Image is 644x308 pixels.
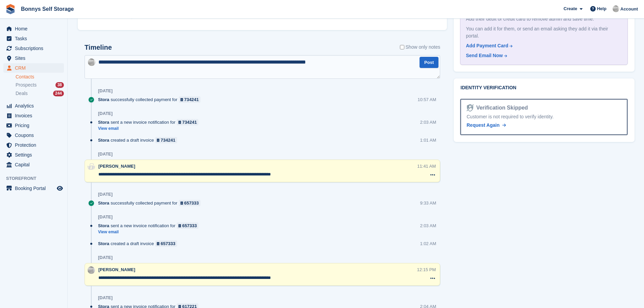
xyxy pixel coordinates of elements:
[420,119,436,125] div: 2:03 AM
[53,91,64,96] div: 244
[184,96,199,103] div: 734241
[466,16,622,23] div: Add their debit or credit card to remove admin and save time.
[98,96,109,103] span: Stora
[98,240,181,247] div: created a draft invoice
[98,88,113,94] div: [DATE]
[88,163,95,170] img: Tracy Wickenden
[98,119,109,125] span: Stora
[417,163,436,169] div: 11:41 AM
[98,111,113,116] div: [DATE]
[460,85,628,91] h2: Identity verification
[98,267,135,272] span: [PERSON_NAME]
[15,34,55,43] span: Tasks
[15,140,55,150] span: Protection
[56,184,64,192] a: Preview store
[6,175,67,182] span: Storefront
[597,5,606,12] span: Help
[3,63,64,73] a: menu
[3,44,64,53] a: menu
[88,58,95,66] img: James Bonny
[620,6,638,13] span: Account
[420,200,436,206] div: 9:33 AM
[98,137,181,143] div: created a draft invoice
[474,104,528,112] div: Verification Skipped
[98,126,202,132] a: View email
[15,53,55,63] span: Sites
[15,121,55,130] span: Pricing
[16,74,64,80] a: Contacts
[179,200,201,206] a: 657333
[418,96,436,103] div: 10:57 AM
[3,101,64,111] a: menu
[467,122,500,128] span: Request Again
[420,137,436,143] div: 1:01 AM
[18,3,76,15] a: Bonnys Self Storage
[400,44,404,51] input: Show only notes
[98,151,113,157] div: [DATE]
[15,101,55,111] span: Analytics
[88,266,95,274] img: James Bonny
[15,184,55,193] span: Booking Portal
[98,192,113,197] div: [DATE]
[16,90,28,97] span: Deals
[182,119,197,125] div: 734241
[98,200,204,206] div: successfully collected payment for
[98,222,202,229] div: sent a new invoice notification for
[564,5,577,12] span: Create
[613,5,619,12] img: James Bonny
[155,240,177,247] a: 657333
[3,111,64,120] a: menu
[15,44,55,53] span: Subscriptions
[98,222,109,229] span: Stora
[466,25,622,40] div: You can add it for them, or send an email asking they add it via their portal.
[16,81,64,89] a: Prospects 38
[5,4,16,14] img: stora-icon-8386f47178a22dfd0bd8f6a31ec36ba5ce8667c1dd55bd0f319d3a0aa187defe.svg
[420,240,436,247] div: 1:02 AM
[466,42,508,49] div: Add Payment Card
[420,222,436,229] div: 2:03 AM
[466,52,503,59] div: Send Email Now
[98,200,109,206] span: Stora
[98,240,109,247] span: Stora
[15,24,55,33] span: Home
[98,119,202,125] div: sent a new invoice notification for
[98,96,204,103] div: successfully collected payment for
[85,44,112,51] h2: Timeline
[16,90,64,97] a: Deals 244
[3,150,64,160] a: menu
[16,82,37,88] span: Prospects
[3,184,64,193] a: menu
[182,222,197,229] div: 657333
[15,150,55,160] span: Settings
[3,121,64,130] a: menu
[98,164,135,169] span: [PERSON_NAME]
[179,96,201,103] a: 734241
[15,160,55,169] span: Capital
[15,111,55,120] span: Invoices
[98,295,113,301] div: [DATE]
[3,160,64,169] a: menu
[3,53,64,63] a: menu
[467,122,506,129] a: Request Again
[466,42,619,49] a: Add Payment Card
[161,240,175,247] div: 657333
[15,131,55,140] span: Coupons
[420,57,438,68] button: Post
[467,104,473,112] img: Identity Verification Ready
[98,229,202,235] a: View email
[177,119,199,125] a: 734241
[184,200,199,206] div: 657333
[161,137,175,143] div: 734241
[177,222,199,229] a: 657333
[155,137,177,143] a: 734241
[3,24,64,33] a: menu
[417,266,436,273] div: 12:15 PM
[3,34,64,43] a: menu
[3,131,64,140] a: menu
[98,214,113,220] div: [DATE]
[98,255,113,260] div: [DATE]
[15,63,55,73] span: CRM
[98,137,109,143] span: Stora
[55,82,64,88] div: 38
[467,113,621,120] div: Customer is not required to verify identity.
